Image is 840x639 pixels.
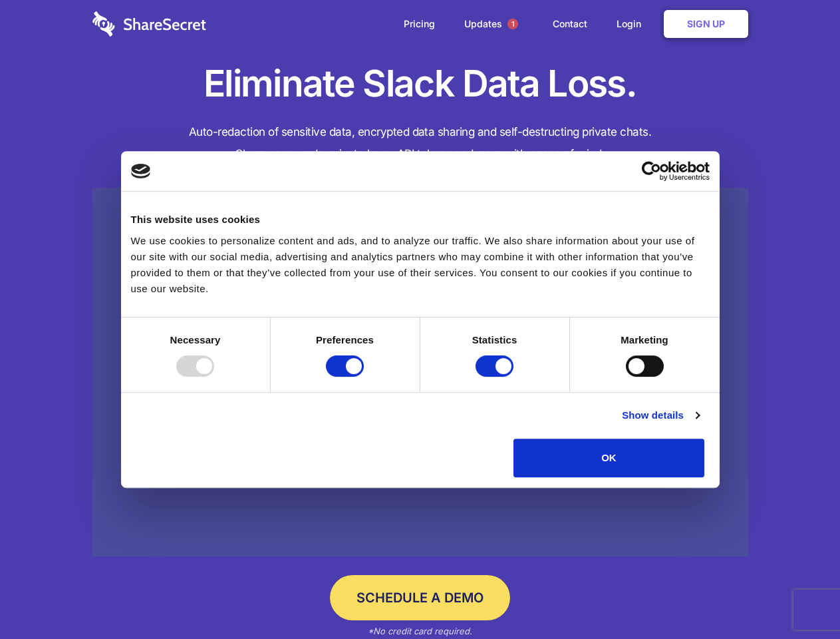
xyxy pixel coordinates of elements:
h4: Auto-redaction of sensitive data, encrypted data sharing and self-destructing private chats. Shar... [92,121,748,165]
strong: Marketing [621,334,668,345]
a: Pricing [390,3,448,45]
strong: Preferences [316,334,374,345]
img: logo-wordmark-white-trans-d4663122ce5f474addd5e946df7df03e33cb6a1c49d2221995e7729f52c070b2.svg [92,11,206,37]
strong: Statistics [472,334,517,345]
a: Sign Up [664,10,748,38]
a: Schedule a Demo [330,575,510,620]
em: *No credit card required. [368,626,472,636]
img: logo [131,164,151,178]
span: 1 [507,19,518,29]
a: Contact [539,3,601,45]
button: OK [513,439,704,477]
strong: Necessary [170,334,221,345]
h1: Eliminate Slack Data Loss. [92,60,748,108]
a: Wistia video thumbnail [92,188,748,557]
div: This website uses cookies [131,212,710,228]
a: Show details [622,407,699,423]
div: We use cookies to personalize content and ads, and to analyze our traffic. We also share informat... [131,233,710,297]
a: Usercentrics Cookiebot - opens in a new window [593,161,710,181]
a: Login [603,3,661,45]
